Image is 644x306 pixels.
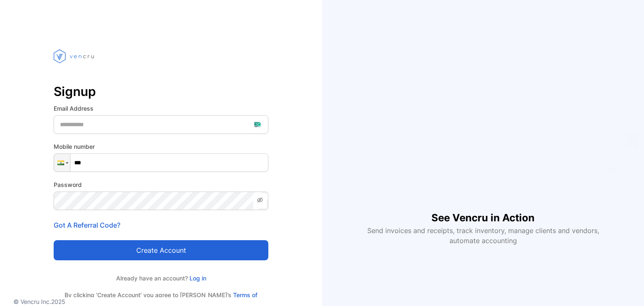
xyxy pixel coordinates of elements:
[54,180,268,189] label: Password
[54,240,268,260] button: Create account
[54,142,268,151] label: Mobile number
[54,81,268,101] p: Signup
[54,104,268,113] label: Email Address
[54,274,268,283] p: Already have an account?
[54,220,268,230] p: Got A Referral Code?
[362,226,604,246] p: Send invoices and receipts, track inventory, manage clients and vendors, automate accounting
[54,154,70,171] div: India: + 91
[361,60,605,197] iframe: YouTube video player
[188,275,206,282] a: Log in
[54,34,96,79] img: vencru logo
[431,197,535,226] h1: See Vencru in Action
